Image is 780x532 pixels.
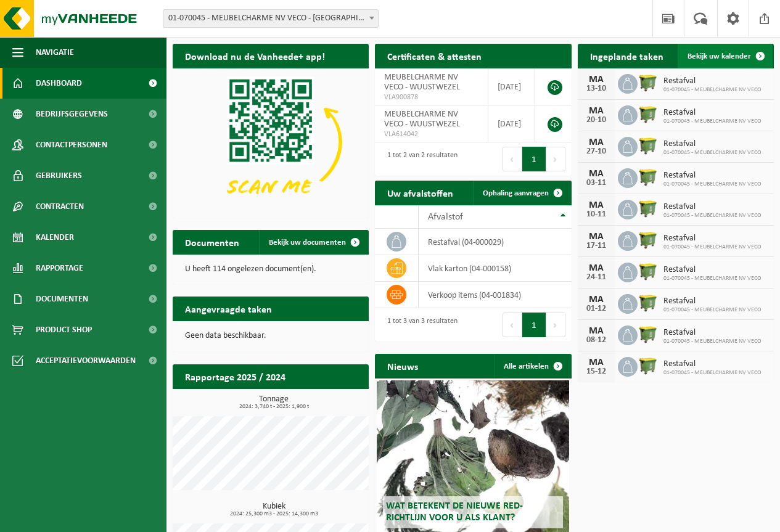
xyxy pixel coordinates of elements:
h2: Uw afvalstoffen [375,181,466,205]
span: Dashboard [36,68,82,99]
h2: Nieuws [375,354,430,378]
td: [DATE] [488,68,535,105]
button: Previous [503,313,522,337]
span: 01-070045 - MEUBELCHARME NV VECO - WUUSTWEZEL [163,10,378,27]
h2: Ingeplande taken [578,44,676,68]
p: Geen data beschikbaar. [185,332,356,340]
button: 1 [522,147,546,171]
img: WB-1100-HPE-GN-50 [638,261,659,282]
a: Bekijk uw documenten [259,230,367,255]
span: 01-070045 - MEUBELCHARME NV VECO [663,306,762,314]
span: Gebruikers [36,160,82,191]
span: Restafval [663,202,762,212]
td: verkoop items (04-001834) [419,282,571,308]
div: 1 tot 3 van 3 resultaten [381,311,458,338]
div: 1 tot 2 van 2 resultaten [381,145,458,173]
div: MA [584,263,609,273]
span: Restafval [663,359,762,369]
div: MA [584,106,609,116]
div: 10-11 [584,210,609,219]
span: 01-070045 - MEUBELCHARME NV VECO [663,369,762,377]
span: Restafval [663,328,762,338]
h2: Rapportage 2025 / 2024 [173,364,298,388]
span: Restafval [663,265,762,275]
div: 20-10 [584,116,609,125]
div: MA [584,137,609,147]
span: 01-070045 - MEUBELCHARME NV VECO [663,338,762,345]
span: Ophaling aanvragen [483,189,549,197]
img: Download de VHEPlus App [173,68,369,216]
span: Product Shop [36,314,92,345]
span: Bekijk uw documenten [269,239,346,247]
div: 08-12 [584,336,609,345]
span: Contactpersonen [36,129,107,160]
span: Wat betekent de nieuwe RED-richtlijn voor u als klant? [386,501,523,523]
td: [DATE] [488,105,535,142]
span: 01-070045 - MEUBELCHARME NV VECO [663,149,762,157]
span: 2024: 3,740 t - 2025: 1,900 t [179,404,369,410]
span: Bekijk uw kalender [688,52,751,60]
h2: Documenten [173,230,252,254]
img: WB-1100-HPE-GN-50 [638,104,659,125]
a: Alle artikelen [494,354,570,379]
div: 03-11 [584,179,609,187]
img: WB-1100-HPE-GN-50 [638,135,659,156]
img: WB-1100-HPE-GN-50 [638,166,659,187]
div: MA [584,358,609,367]
div: 24-11 [584,273,609,282]
img: WB-1100-HPE-GN-50 [638,355,659,376]
img: WB-1100-HPE-GN-50 [638,324,659,345]
div: 15-12 [584,367,609,376]
span: Documenten [36,284,88,314]
span: 01-070045 - MEUBELCHARME NV VECO [663,118,762,125]
img: WB-1100-HPE-GN-50 [638,72,659,93]
span: Restafval [663,234,762,243]
div: MA [584,326,609,336]
h2: Certificaten & attesten [375,44,494,68]
p: U heeft 114 ongelezen document(en). [185,265,356,274]
h2: Aangevraagde taken [173,297,284,321]
div: 13-10 [584,84,609,93]
div: MA [584,75,609,84]
span: 01-070045 - MEUBELCHARME NV VECO - WUUSTWEZEL [163,9,379,28]
div: MA [584,169,609,179]
div: 27-10 [584,147,609,156]
span: MEUBELCHARME NV VECO - WUUSTWEZEL [384,110,460,129]
span: 01-070045 - MEUBELCHARME NV VECO [663,275,762,282]
button: Next [546,147,565,171]
span: Kalender [36,222,74,253]
img: WB-1100-HPE-GN-50 [638,292,659,313]
a: Bekijk rapportage [277,388,367,413]
span: Rapportage [36,253,83,284]
span: 01-070045 - MEUBELCHARME NV VECO [663,243,762,251]
span: Restafval [663,76,762,86]
span: 01-070045 - MEUBELCHARME NV VECO [663,86,762,94]
div: MA [584,295,609,305]
span: Bedrijfsgegevens [36,99,108,129]
span: Restafval [663,171,762,181]
div: 17-11 [584,242,609,250]
span: Afvalstof [428,212,463,222]
span: Contracten [36,191,84,222]
td: restafval (04-000029) [419,229,571,255]
img: WB-1100-HPE-GN-50 [638,198,659,219]
div: MA [584,232,609,242]
button: Next [546,313,565,337]
h2: Download nu de Vanheede+ app! [173,44,337,68]
td: vlak karton (04-000158) [419,255,571,282]
span: 2024: 25,300 m3 - 2025: 14,300 m3 [179,511,369,517]
span: 01-070045 - MEUBELCHARME NV VECO [663,181,762,188]
a: Ophaling aanvragen [473,181,570,205]
button: Previous [503,147,522,171]
h3: Tonnage [179,395,369,410]
div: MA [584,200,609,210]
h3: Kubiek [179,502,369,517]
span: VLA614042 [384,129,478,139]
span: Acceptatievoorwaarden [36,345,136,376]
span: Restafval [663,108,762,118]
span: Restafval [663,297,762,306]
span: MEUBELCHARME NV VECO - WUUSTWEZEL [384,73,460,92]
span: VLA900878 [384,92,478,102]
button: 1 [522,313,546,337]
span: Restafval [663,139,762,149]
